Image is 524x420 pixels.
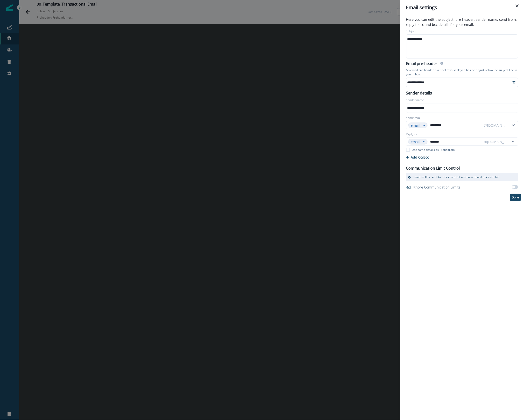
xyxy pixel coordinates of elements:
p: Ignore Communication Limits [413,185,460,190]
button: Done [510,194,521,201]
h2: Email pre-header [406,61,438,67]
div: @[DOMAIN_NAME] [484,139,507,144]
p: Emails will be sent to users even if Communication Limits are hit. [413,175,500,179]
label: Send from [406,116,420,120]
p: Sender details [403,89,435,96]
svg: remove-preheader [512,81,516,85]
p: Done [512,196,519,199]
div: email [411,139,421,144]
p: Here you can edit the subject, pre-header, sender name, send from, reply-to, cc and bcc details f... [403,17,521,28]
label: Reply to [406,132,417,137]
div: email [411,123,421,128]
p: An email pre-header is a brief text displayed beside or just below the subject line in your inbox. [406,67,518,78]
p: Use same details as "Send from" [412,148,456,152]
button: Add Cc/Bcc [406,155,429,159]
p: Subject [406,29,416,34]
div: @[DOMAIN_NAME] [484,123,507,128]
div: Email settings [406,4,518,11]
p: Communication Limit Control [406,165,460,171]
p: Sender name [406,98,424,103]
button: Close [513,2,521,10]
